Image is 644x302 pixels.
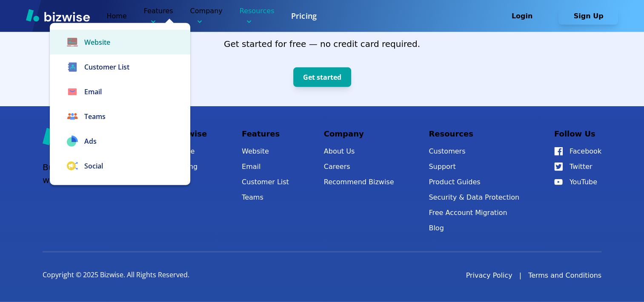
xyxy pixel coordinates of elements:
span: Home [19,272,38,278]
a: Blog [429,222,519,234]
a: Sign Up [558,12,618,20]
img: Facebook Icon [554,147,563,156]
p: Company [324,128,394,140]
div: Google Tag Manager Guide [17,165,143,174]
a: Website [50,30,190,55]
a: Pricing [175,161,207,173]
p: Features [242,128,289,140]
p: Follow Us [554,128,601,140]
img: YouTube Icon [554,179,563,185]
div: DropInBlog Guide [12,177,158,193]
img: Bizwise Logo [26,9,90,22]
div: Send us a message [17,107,142,116]
a: Teams [50,104,190,129]
a: Ads [50,129,190,154]
div: Profile image for Support [17,14,34,31]
div: Close [146,14,162,29]
a: Product Guides [429,176,519,188]
img: Bizwise Logo [43,128,132,145]
a: Website [242,145,289,157]
a: About Us [324,145,394,157]
a: Facebook [554,145,601,157]
a: Terms and Conditions [528,270,601,281]
div: | [519,270,521,281]
p: Features [144,6,173,26]
div: Send us a messageWe'll be back online [DATE] [9,100,162,133]
a: Twitter [554,161,601,173]
a: Recommend Bizwise [324,176,394,188]
p: Hi there 👋 [17,61,153,75]
p: Resources [240,6,275,26]
p: Company [190,6,223,26]
button: Support [429,161,519,173]
a: Login [492,12,558,20]
a: Pricing [291,11,316,21]
div: Connect Bizwise Email to Gmail [17,196,143,205]
p: Resources [429,128,519,140]
p: Get started for free — no credit card required. [224,38,420,50]
div: DropInBlog Guide [17,180,143,189]
span: Search for help [17,145,69,154]
a: Email [242,161,289,173]
a: Customers [429,145,519,157]
span: Help [135,272,149,278]
a: Privacy Policy [466,270,512,281]
a: Teams [242,192,289,203]
a: Email [50,79,190,104]
a: Customer List [50,55,190,79]
div: Google Tag Manager Guide [12,161,158,177]
div: Connect Bizwise Email to Gmail [12,193,158,209]
a: Social [50,154,190,178]
div: We'll be back online [DATE] [17,116,142,125]
button: Sign Up [558,8,618,25]
p: Bizwise [175,128,207,140]
p: Build your business, we'll handle the rest. [43,161,132,186]
a: Home [175,145,207,157]
a: YouTube [554,176,601,188]
a: Get started [293,50,351,87]
button: Search for help [12,141,158,158]
button: Login [492,8,552,25]
a: Careers [324,161,394,173]
p: Copyright © 2025 Bizwise. All Rights Reserved. [43,270,189,280]
button: Help [114,251,170,285]
p: How can we help? [17,75,153,90]
img: Twitter Icon [554,163,563,171]
button: Messages [57,251,113,285]
a: Home [107,12,127,20]
a: Security & Data Protection [429,192,519,203]
button: Get started [293,67,351,87]
span: Messages [71,272,100,278]
a: Free Account Migration [429,207,519,219]
a: Customer List [242,176,289,188]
